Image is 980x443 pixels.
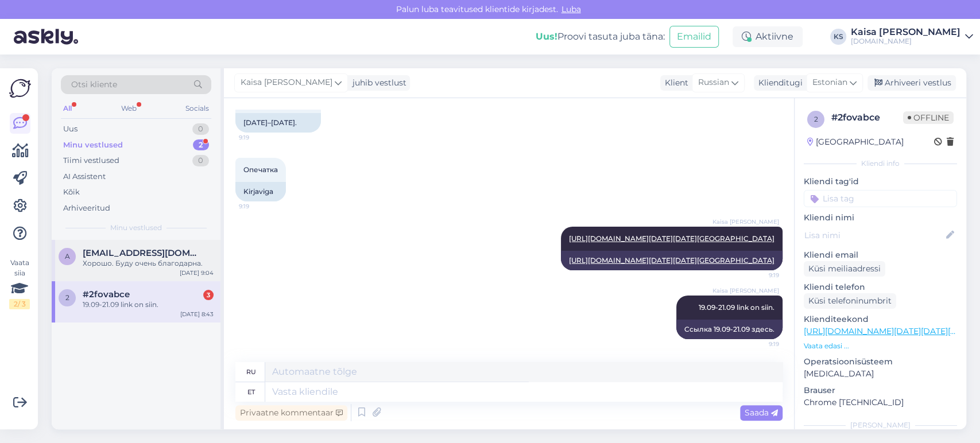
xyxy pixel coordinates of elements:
div: All [61,101,74,116]
div: Klient [660,77,688,89]
span: Minu vestlused [110,223,162,233]
p: Chrome [TECHNICAL_ID] [804,397,957,409]
p: Kliendi telefon [804,281,957,293]
div: Kliendi info [804,158,957,169]
div: 19.09-21.09 link on siin. [83,300,214,310]
span: Russian [698,76,729,89]
div: Kõik [63,186,80,198]
span: a [65,252,70,261]
span: 2 [65,293,69,302]
div: Privaatne kommentaar [235,405,347,421]
div: 2 / 3 [9,299,30,309]
div: 2 [193,139,209,151]
a: [URL][DOMAIN_NAME][DATE][DATE][GEOGRAPHIC_DATA] [569,256,774,265]
span: Saada [745,407,778,418]
span: Опечатка [243,165,278,174]
div: 0 [192,123,209,135]
div: 3 [203,290,214,300]
div: [DATE]–[DATE]. [235,113,321,133]
input: Lisa tag [804,190,957,207]
div: Хорошо. Буду очень благодарна. [83,258,214,269]
div: Ссылка 19.09-21.09 здесь. [676,320,783,339]
p: Kliendi tag'id [804,176,957,188]
p: Kliendi nimi [804,212,957,224]
div: # 2fovabce [831,111,903,125]
div: [DOMAIN_NAME] [851,37,960,46]
p: Vaata edasi ... [804,341,957,351]
a: Kaisa [PERSON_NAME][DOMAIN_NAME] [851,28,973,46]
span: Kaisa [PERSON_NAME] [712,217,779,226]
b: Uus! [536,31,557,42]
div: ru [246,362,256,382]
div: Kaisa [PERSON_NAME] [851,28,960,37]
div: Tiimi vestlused [63,155,119,166]
span: 9:19 [736,340,779,348]
div: Küsi telefoninumbrit [804,293,896,309]
span: Kaisa [PERSON_NAME] [712,286,779,295]
div: Kirjaviga [235,182,286,201]
span: 19.09-21.09 link on siin. [699,303,774,312]
div: Proovi tasuta juba täna: [536,30,665,44]
div: 0 [192,155,209,166]
span: 2 [814,115,818,123]
a: [URL][DOMAIN_NAME][DATE][DATE][GEOGRAPHIC_DATA] [569,234,774,243]
div: Küsi meiliaadressi [804,261,885,277]
p: [MEDICAL_DATA] [804,368,957,380]
div: [PERSON_NAME] [804,420,957,430]
div: Minu vestlused [63,139,123,151]
button: Emailid [669,26,719,48]
img: Askly Logo [9,77,31,99]
div: Socials [183,101,211,116]
div: Vaata siia [9,258,30,309]
div: Aktiivne [733,26,803,47]
div: [GEOGRAPHIC_DATA] [807,136,904,148]
div: [DATE] 9:04 [180,269,214,277]
div: Arhiveeri vestlus [867,75,956,91]
div: AI Assistent [63,171,106,182]
p: Operatsioonisüsteem [804,356,957,368]
span: Luba [558,4,584,14]
p: Kliendi email [804,249,957,261]
div: Arhiveeritud [63,203,110,214]
div: Uus [63,123,78,135]
span: Otsi kliente [71,79,117,91]
div: KS [830,29,846,45]
p: Klienditeekond [804,313,957,325]
span: 9:19 [239,202,282,211]
div: Web [119,101,139,116]
input: Lisa nimi [804,229,944,242]
div: juhib vestlust [348,77,406,89]
span: agri93@mail.ru [83,248,202,258]
span: Estonian [812,76,847,89]
span: Kaisa [PERSON_NAME] [241,76,332,89]
div: et [247,382,255,402]
div: Klienditugi [754,77,803,89]
span: Offline [903,111,954,124]
span: #2fovabce [83,289,130,300]
span: 9:19 [239,133,282,142]
div: [DATE] 8:43 [180,310,214,318]
p: Brauser [804,384,957,397]
span: 9:19 [736,271,779,279]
